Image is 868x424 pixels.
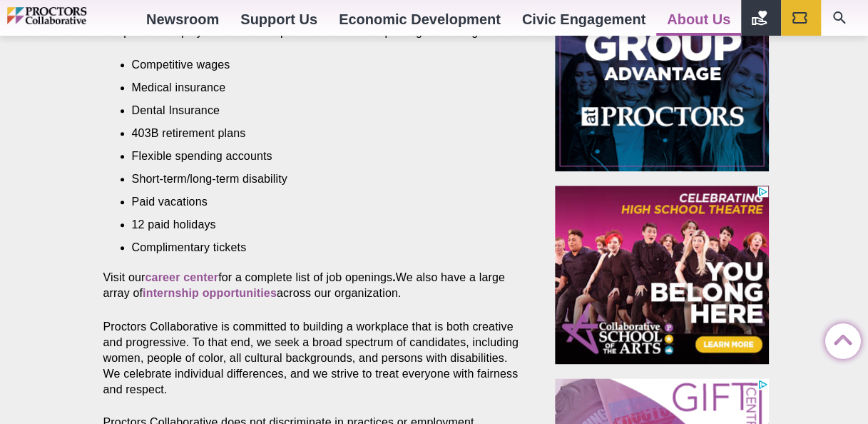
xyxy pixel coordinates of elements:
[132,80,501,96] li: Medical insurance
[555,186,769,364] iframe: Advertisement
[132,103,501,118] li: Dental Insurance
[132,171,501,187] li: Short-term/long-term disability
[132,148,501,164] li: Flexible spending accounts
[132,240,501,256] li: Complimentary tickets
[825,324,854,353] a: Back to Top
[392,271,396,283] strong: .
[132,217,501,233] li: 12 paid holidays
[103,270,523,301] p: Visit our for a complete list of job openings We also have a large array of across our organization.
[7,7,136,24] img: Proctors logo
[132,194,501,210] li: Paid vacations
[143,287,277,299] a: internship opportunities
[132,126,501,141] li: 403B retirement plans
[145,271,218,283] a: career center
[132,57,501,73] li: Competitive wages
[103,319,523,398] p: Proctors Collaborative is committed to building a workplace that is both creative and progressive...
